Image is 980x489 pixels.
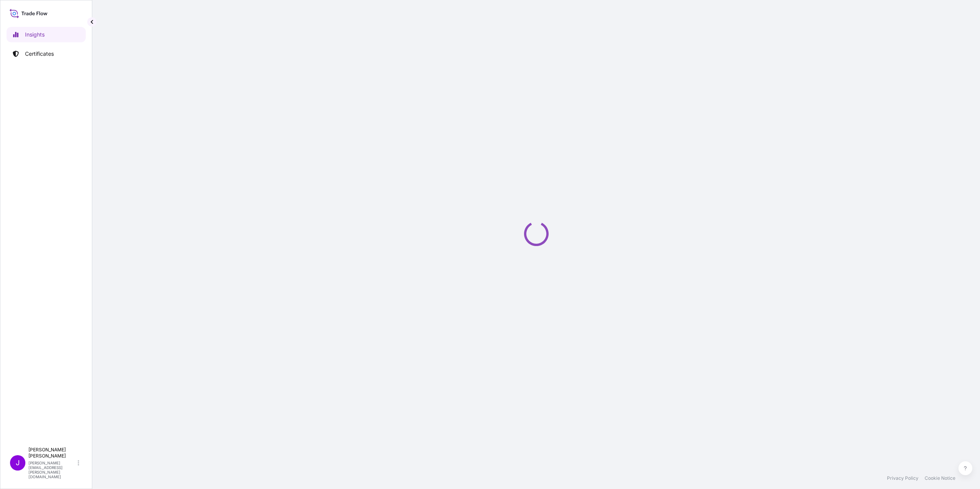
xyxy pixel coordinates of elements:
a: Certificates [7,46,86,62]
p: [PERSON_NAME][EMAIL_ADDRESS][PERSON_NAME][DOMAIN_NAME] [28,461,76,479]
a: Insights [7,27,86,42]
p: Insights [25,31,45,38]
span: J [16,459,20,467]
p: [PERSON_NAME] [PERSON_NAME] [28,447,76,459]
p: Certificates [25,50,54,58]
a: Cookie Notice [925,475,955,481]
a: Privacy Policy [887,475,918,481]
